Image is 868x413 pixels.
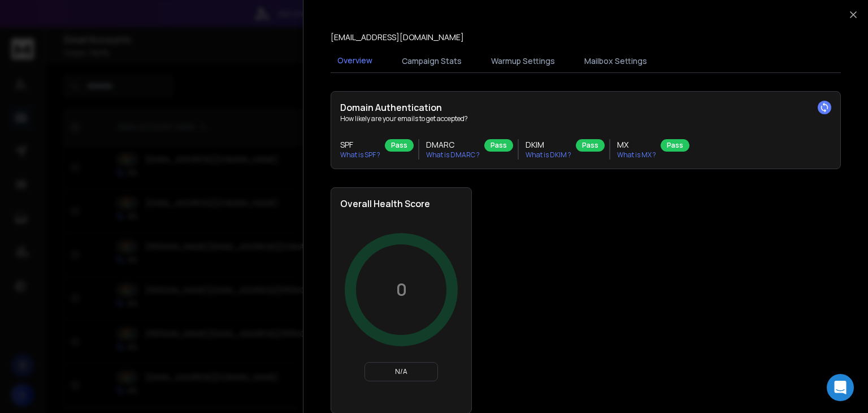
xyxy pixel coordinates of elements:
[340,197,462,210] h2: Overall Health Score
[340,114,831,123] p: How likely are your emails to get accepted?
[340,139,380,150] h3: SPF
[617,139,656,150] h3: MX
[484,49,562,74] button: Warmup Settings
[578,49,654,74] button: Mailbox Settings
[396,279,407,300] p: 0
[340,150,380,160] p: What is SPF ?
[395,49,468,74] button: Campaign Stats
[617,150,656,160] p: What is MX ?
[331,32,464,43] p: [EMAIL_ADDRESS][DOMAIN_NAME]
[576,139,605,152] div: Pass
[370,367,433,376] p: N/A
[426,150,480,160] p: What is DMARC ?
[340,101,831,114] h2: Domain Authentication
[526,139,571,150] h3: DKIM
[526,150,571,160] p: What is DKIM ?
[484,139,513,152] div: Pass
[385,139,414,152] div: Pass
[661,139,689,152] div: Pass
[827,374,854,401] div: Open Intercom Messenger
[331,48,379,74] button: Overview
[426,139,480,150] h3: DMARC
